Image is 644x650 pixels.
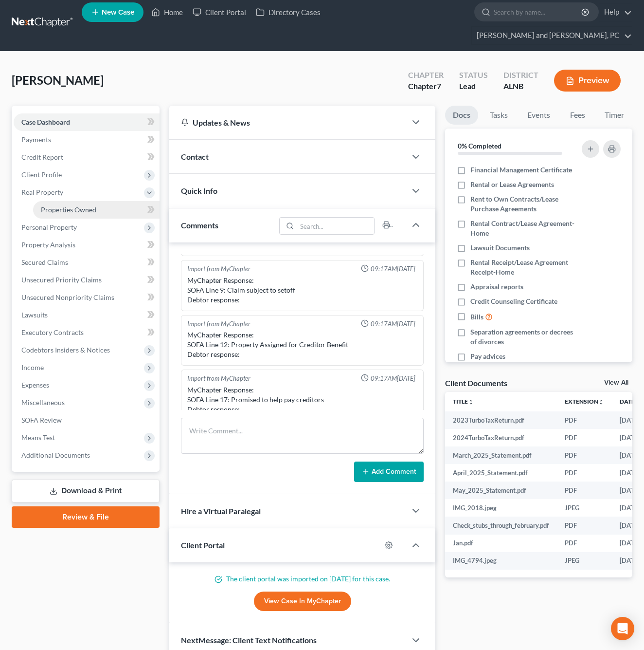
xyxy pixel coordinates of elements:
[21,451,90,459] span: Additional Documents
[21,223,77,231] span: Personal Property
[102,9,134,16] span: New Case
[12,506,160,528] a: Review & File
[181,540,225,550] span: Client Portal
[598,399,604,405] i: unfold_more
[445,482,557,499] td: May_2025_Statement.pdf
[458,142,501,150] strong: 0% Completed
[14,289,160,306] a: Unsecured Nonpriority Claims
[41,205,96,214] span: Properties Owned
[187,264,250,274] div: Import from MyChapter
[181,152,209,161] span: Contact
[519,106,558,125] a: Events
[445,411,557,429] td: 2023TurboTaxReturn.pdf
[251,3,325,21] a: Directory Cases
[470,180,554,189] span: Rental or Lease Agreements
[14,254,160,271] a: Secured Claims
[14,149,160,166] a: Credit Report
[21,328,84,336] span: Executory Contracts
[597,106,632,125] a: Timer
[371,319,415,329] span: 09:17AM[DATE]
[503,81,538,92] div: ALNB
[181,574,424,584] p: The client portal was imported on [DATE] for this case.
[21,118,70,126] span: Case Dashboard
[181,506,261,516] span: Hire a Virtual Paralegal
[604,379,628,386] a: View All
[470,219,577,238] span: Rental Contract/Lease Agreement-Home
[371,264,415,274] span: 09:17AM[DATE]
[557,482,612,499] td: PDF
[21,258,68,266] span: Secured Claims
[187,374,250,383] div: Import from MyChapter
[21,188,63,196] span: Real Property
[445,378,507,388] div: Client Documents
[14,236,160,254] a: Property Analysis
[445,464,557,482] td: April_2025_Statement.pdf
[557,464,612,482] td: PDF
[437,81,441,91] span: 7
[21,346,110,354] span: Codebtors Insiders & Notices
[21,170,62,179] span: Client Profile
[181,221,218,230] span: Comments
[187,319,250,329] div: Import from MyChapter
[445,106,478,125] a: Docs
[445,499,557,517] td: IMG_2018.jpeg
[482,106,516,125] a: Tasks
[408,81,444,92] div: Chapter
[254,592,351,611] a: View Case in MyChapter
[21,416,62,424] span: SOFA Review
[470,327,577,347] span: Separation agreements or decrees of divorces
[472,27,632,44] a: [PERSON_NAME] and [PERSON_NAME], PC
[459,70,488,81] div: Status
[611,617,634,640] div: Open Intercom Messenger
[557,446,612,464] td: PDF
[181,635,317,645] span: NextMessage: Client Text Notifications
[557,499,612,517] td: JPEG
[557,517,612,534] td: PDF
[14,271,160,289] a: Unsecured Priority Claims
[470,243,530,253] span: Lawsuit Documents
[557,411,612,429] td: PDF
[408,70,444,81] div: Chapter
[565,398,604,405] a: Extensionunfold_more
[554,70,621,92] button: Preview
[181,186,217,195] span: Quick Info
[470,297,557,306] span: Credit Counseling Certificate
[371,374,415,383] span: 09:17AM[DATE]
[21,276,102,284] span: Unsecured Priority Claims
[445,535,557,552] td: Jan.pdf
[468,399,474,405] i: unfold_more
[562,106,593,125] a: Fees
[21,381,49,389] span: Expenses
[187,276,417,305] div: MyChapter Response: SOFA Line 9: Claim subject to setoff Debtor response:
[21,363,44,371] span: Income
[12,73,104,87] span: [PERSON_NAME]
[445,517,557,534] td: Check_stubs_through_february.pdf
[146,3,188,21] a: Home
[14,131,160,149] a: Payments
[557,535,612,552] td: PDF
[470,194,577,214] span: Rent to Own Contracts/Lease Purchase Agreements
[470,165,572,175] span: Financial Management Certificate
[494,3,583,21] input: Search by name...
[354,462,424,482] button: Add Comment
[14,306,160,324] a: Lawsuits
[188,3,251,21] a: Client Portal
[557,552,612,570] td: JPEG
[14,113,160,131] a: Case Dashboard
[453,398,474,405] a: Titleunfold_more
[12,480,160,502] a: Download & Print
[21,398,65,407] span: Miscellaneous
[297,218,375,234] input: Search...
[21,135,51,144] span: Payments
[557,429,612,446] td: PDF
[445,552,557,570] td: IMG_4794.jpeg
[470,312,483,322] span: Bills
[470,282,523,292] span: Appraisal reports
[181,117,394,128] div: Updates & News
[187,385,417,414] div: MyChapter Response: SOFA Line 17: Promised to help pay creditors Debtor response:
[21,241,75,249] span: Property Analysis
[33,201,160,219] a: Properties Owned
[21,293,114,301] span: Unsecured Nonpriority Claims
[599,3,632,21] a: Help
[503,70,538,81] div: District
